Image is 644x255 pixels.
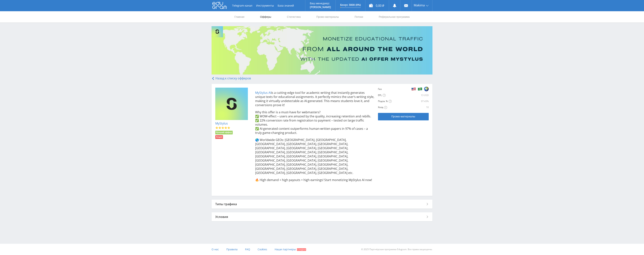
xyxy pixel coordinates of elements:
p: [PERSON_NAME] [310,6,331,9]
li: Лучший оффер [215,131,233,134]
p: Бонус 3000 (0%) [340,3,361,6]
span: Cookies [258,248,267,251]
div: 97.43% [412,100,429,103]
a: Наши партнеры Скидки [275,244,306,255]
span: Makima [414,4,425,7]
p: 🔥 High demand + high payouts = high earnings! Start monetizing MyStylus AI now! [255,178,374,182]
a: Потоки [354,11,364,22]
p: is a cutting-edge tool for academic writing that instantly generates unique texts for educational... [255,91,374,107]
a: Cookies [258,244,267,255]
div: © 2025 Партнёрская программа Edugram. Все права защищены. [324,244,432,255]
span: Промо-материалы [391,115,415,118]
img: f6d4d8a03f8825964ffc357a2a065abb.png [418,86,422,91]
span: FAQ [245,248,250,251]
span: О нас [212,248,219,251]
img: 8ccb95d6cbc0ca5a259a7000f084d08e.png [424,86,429,91]
div: EPL [378,94,390,97]
p: Why this offer is a must-have for webmasters? ✅ WOW-effect – users are amazed by the quality, inc... [255,110,374,135]
img: Banner [212,26,432,75]
a: Промо-материалы [378,113,429,120]
span: Наши партнеры [275,248,296,251]
a: О нас [212,244,219,255]
a: MyStylus [215,121,228,125]
div: Подтв. % [378,100,411,103]
a: Промо-материалы [316,11,339,22]
div: Типы трафика [212,200,432,209]
div: 13 USD [391,94,429,97]
a: Правила [226,244,238,255]
span: Скидки [297,248,306,251]
p: 🌎 Worldwide GEOs: [GEOGRAPHIC_DATA], [GEOGRAPHIC_DATA], [GEOGRAPHIC_DATA], [GEOGRAPHIC_DATA], [GE... [255,138,374,175]
a: Назад к списку офферов [212,76,251,80]
span: Правила [226,248,238,251]
img: e836bfbd110e4da5150580c9a99ecb16.png [215,88,248,120]
div: Гео [378,88,390,91]
a: FAQ [245,244,250,255]
a: Реферальная программа [378,11,410,22]
a: Статистика [286,11,301,22]
a: Офферы [260,11,272,22]
a: MyStylus AI [255,91,271,95]
div: Условия [212,212,432,221]
p: Ваш менеджер: [310,2,331,5]
li: Акция [215,135,223,139]
img: b2e5cb7c326a8f2fba0c03a72091f869.png [411,86,416,91]
a: Главная [234,11,245,22]
div: 10 [412,106,429,109]
div: Холд [378,106,411,109]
